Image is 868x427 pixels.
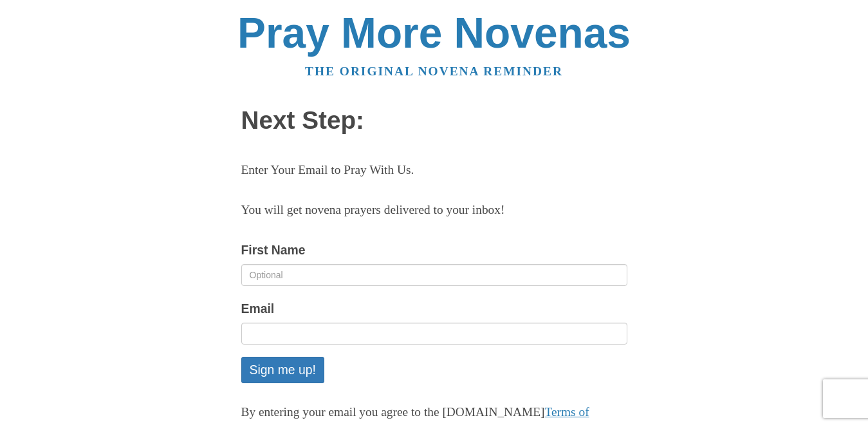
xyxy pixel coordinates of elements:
a: The original novena reminder [305,64,563,78]
button: Sign me up! [241,357,324,383]
a: Pray More Novenas [237,9,631,57]
label: First Name [241,240,306,261]
p: You will get novena prayers delivered to your inbox! [241,200,627,221]
input: Optional [241,264,627,286]
p: Enter Your Email to Pray With Us. [241,160,627,181]
h1: Next Step: [241,107,627,135]
label: Email [241,298,275,319]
